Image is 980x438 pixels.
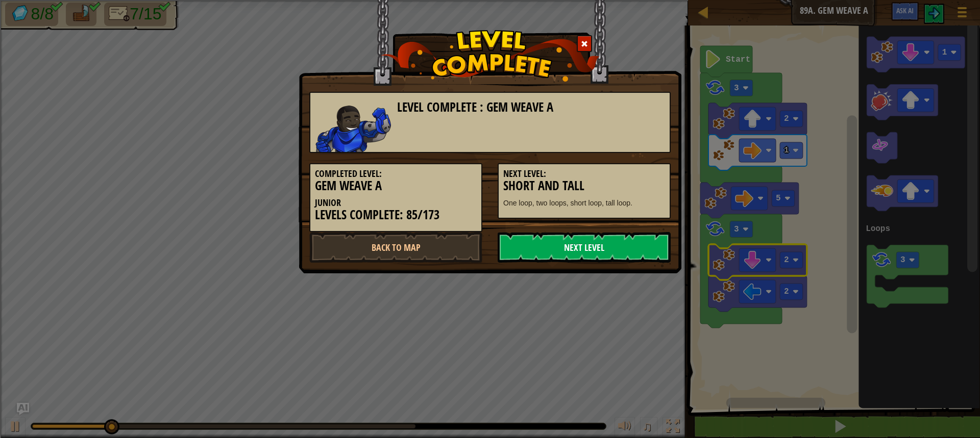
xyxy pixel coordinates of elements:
img: level_complete.png [381,30,600,82]
div: Move To ... [4,22,976,32]
h5: Junior [315,198,477,208]
a: Next Level [498,232,671,263]
h3: Level Complete : Gem Weave A [397,100,665,114]
h3: Levels Complete: 85/173 [315,208,477,222]
div: Move To ... [4,68,976,78]
div: Sort A > Z [4,4,976,13]
h5: Completed Level: [315,169,477,179]
div: Sort New > Old [4,13,976,22]
div: Sign out [4,50,976,59]
div: Options [4,41,976,50]
h3: Gem Weave A [315,179,477,193]
p: One loop, two loops, short loop, tall loop. [503,198,665,208]
div: Delete [4,32,976,41]
img: stalwart.png [315,106,391,152]
h5: Next Level: [503,169,665,179]
a: Back to Map [309,232,482,263]
h3: Short and Tall [503,179,665,193]
div: Rename [4,59,976,68]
